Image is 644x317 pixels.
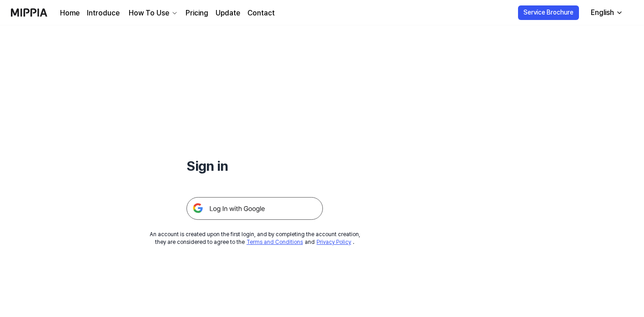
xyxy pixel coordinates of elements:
a: Update [216,8,240,19]
div: English [589,7,616,18]
img: 구글 로그인 버튼 [186,197,323,220]
div: How To Use [127,8,171,19]
button: Service Brochure [518,5,579,20]
h1: Sign in [186,156,323,175]
a: Pricing [186,8,208,19]
a: Terms and Conditions [247,239,303,245]
button: English [584,4,629,22]
a: Privacy Policy [317,239,351,245]
div: An account is created upon the first login, and by completing the account creation, they are cons... [150,231,360,246]
button: How To Use [127,8,178,19]
a: Home [60,8,80,19]
a: Contact [247,8,275,19]
a: Introduce [87,8,120,19]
